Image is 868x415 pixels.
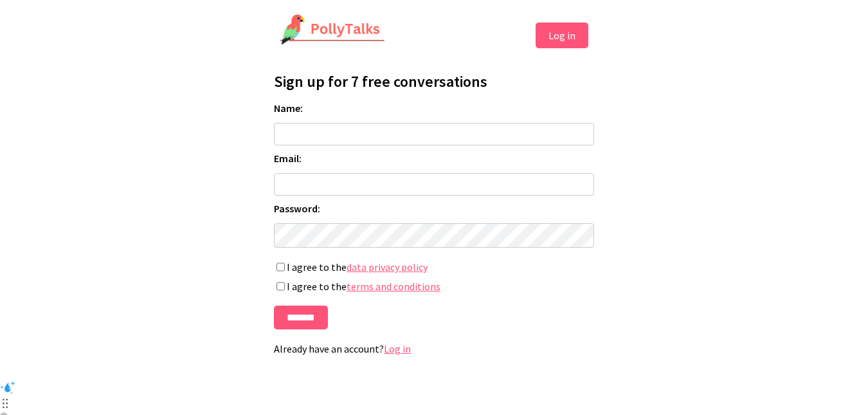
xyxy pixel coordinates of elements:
input: I agree to theterms and conditions [276,282,285,291]
label: Name: [274,102,594,115]
img: PollyTalks Logo [280,14,385,46]
button: Log in [536,23,588,48]
label: I agree to the [274,261,594,273]
a: data privacy policy [347,261,428,273]
input: I agree to thedata privacy policy [276,263,285,272]
label: Email: [274,152,594,165]
a: Log in [384,342,411,355]
h1: Sign up for 7 free conversations [274,71,594,91]
label: Password: [274,202,594,215]
p: Already have an account? [274,342,594,355]
label: I agree to the [274,280,594,293]
a: terms and conditions [347,280,440,293]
